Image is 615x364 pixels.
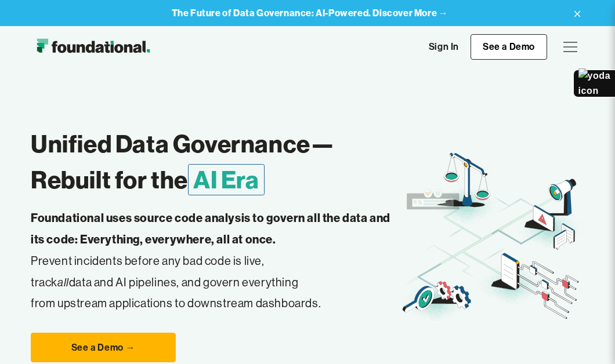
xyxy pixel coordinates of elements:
a: The Future of Data Governance: AI-Powered. Discover More → [172,8,448,19]
strong: Foundational uses source code analysis to govern all the data and its code: Everything, everywher... [31,210,390,246]
div: menu [556,33,584,61]
a: See a Demo [471,34,547,60]
img: Foundational Logo [31,35,155,59]
a: Sign In [417,35,471,59]
a: home [31,35,155,59]
em: all [57,275,69,289]
a: See a Demo → [31,333,176,363]
h1: Unified Data Governance— Rebuilt for the [31,126,400,198]
strong: The Future of Data Governance: AI-Powered. Discover More → [172,7,448,19]
iframe: Chat Widget [406,230,615,364]
p: Prevent incidents before any bad code is live, track data and AI pipelines, and govern everything... [31,208,400,314]
span: AI Era [188,164,265,195]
